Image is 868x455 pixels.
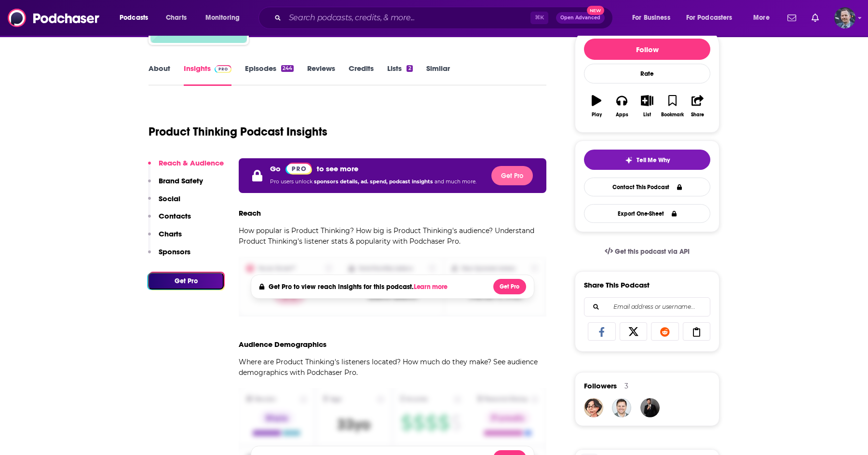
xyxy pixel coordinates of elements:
a: Episodes244 [245,64,294,86]
button: Get Pro [491,166,533,185]
div: Search podcasts, credits, & more... [268,7,622,29]
button: Share [685,89,710,124]
img: JoeFields [612,398,631,417]
div: 244 [281,65,294,72]
p: Contacts [159,211,191,221]
img: tell me why sparkle [625,156,633,164]
img: Podchaser Pro [215,65,231,73]
span: Followers [584,381,617,390]
input: Search podcasts, credits, & more... [285,10,530,26]
button: open menu [113,10,161,26]
a: Get this podcast via API [597,240,697,263]
h1: Product Thinking Podcast Insights [149,124,327,139]
button: open menu [746,10,782,26]
button: Brand Safety [148,176,203,194]
span: Logged in as jeppe.christensen [834,7,855,28]
a: Similar [426,64,450,86]
a: About [149,64,170,86]
button: Charts [148,229,182,247]
div: Bookmark [661,112,684,118]
button: Sponsors [148,247,190,265]
span: sponsors details, ad. spend, podcast insights [314,179,434,185]
p: Pro users unlock and much more. [270,175,476,189]
span: Get this podcast via API [615,248,690,256]
span: Podcasts [120,11,148,25]
p: Brand Safety [159,176,203,185]
p: Charts [159,229,182,238]
h3: Share This Podcast [584,280,650,290]
button: Learn more [414,283,450,291]
div: 2 [407,65,412,72]
p: Where are Product Thinking's listeners located? How much do they make? See audience demographics ... [239,357,546,378]
p: How popular is Product Thinking? How big is Product Thinking's audience? Understand Product Think... [239,225,546,247]
p: Sponsors [159,247,190,256]
div: 3 [624,382,628,390]
button: Follow [584,39,710,60]
span: For Business [632,11,670,25]
span: More [753,11,770,25]
a: Share on Reddit [651,322,679,341]
button: List [635,89,660,124]
p: to see more [317,164,358,173]
a: Lists2 [387,64,412,86]
p: Social [159,194,180,203]
button: Open AdvancedNew [556,12,605,24]
h4: Get Pro to view reach insights for this podcast. [269,283,450,291]
a: Share on Facebook [588,322,616,341]
div: Search followers [584,297,710,317]
img: JohirMia [640,398,660,417]
a: Show notifications dropdown [784,10,800,26]
a: Show notifications dropdown [808,10,823,26]
button: open menu [680,10,746,26]
span: Charts [166,11,187,25]
div: Share [691,112,704,118]
button: open menu [625,10,682,26]
div: Rate [584,64,710,83]
span: For Podcasters [686,11,732,25]
button: Reach & Audience [148,158,224,176]
a: Credits [349,64,374,86]
button: Bookmark [660,89,685,124]
button: tell me why sparkleTell Me Why [584,150,710,170]
button: Show profile menu [834,7,855,28]
div: List [643,112,651,118]
a: Share on X/Twitter [620,322,648,341]
input: Email address or username... [592,298,702,316]
a: Copy Link [683,322,711,341]
button: Export One-Sheet [584,204,710,223]
span: New [587,6,604,15]
p: Reach & Audience [159,158,224,167]
img: ahansford [584,398,603,417]
img: Podchaser Pro [285,163,312,175]
p: Go [270,164,281,173]
span: ⌘ K [530,12,548,24]
button: open menu [199,10,252,26]
h3: Audience Demographics [239,340,326,349]
button: Social [148,194,180,212]
a: InsightsPodchaser Pro [184,64,231,86]
a: Reviews [307,64,335,86]
div: Play [592,112,602,118]
button: Get Pro [493,279,526,294]
img: User Profile [834,7,855,28]
span: Open Advanced [560,15,600,20]
img: Podchaser - Follow, Share and Rate Podcasts [8,9,100,27]
button: Play [584,89,609,124]
div: Apps [616,112,628,118]
a: Pro website [285,162,312,175]
span: Monitoring [205,11,240,25]
button: Get Pro [148,273,224,290]
a: Contact This Podcast [584,178,710,196]
h3: Reach [239,208,261,218]
button: Apps [609,89,634,124]
span: Tell Me Why [637,156,670,164]
button: Contacts [148,211,191,229]
a: Charts [160,10,192,26]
